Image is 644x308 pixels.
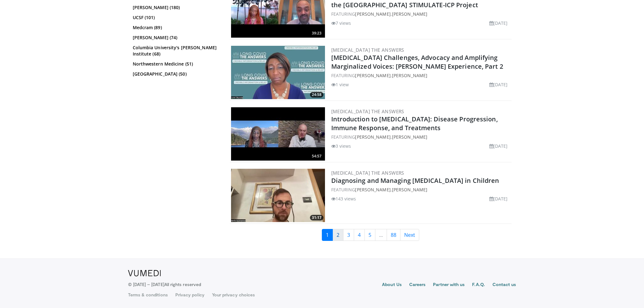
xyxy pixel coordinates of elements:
a: 4 [354,229,365,241]
li: 7 views [331,20,351,26]
div: FEATURING , [331,11,510,17]
a: Medcram (89) [133,24,219,31]
a: 3 [343,229,354,241]
li: 3 views [331,143,351,149]
li: 143 views [331,195,356,202]
a: About Us [382,281,402,289]
li: [DATE] [489,195,508,202]
img: 8ecf0dda-a37b-48d3-87bd-35e1500c0a6e.300x170_q85_crop-smart_upscale.jpg [231,107,325,161]
a: Careers [409,281,426,289]
a: [PERSON_NAME] [392,11,427,17]
a: [MEDICAL_DATA] the Answers [331,47,404,53]
span: 39:23 [310,30,323,36]
a: [MEDICAL_DATA] the Answers [331,170,404,176]
a: Partner with us [433,281,465,289]
div: FEATURING , [331,72,510,79]
a: [MEDICAL_DATA] the Answers [331,108,404,114]
a: Northwestern Medicine (51) [133,61,219,67]
a: Columbia University's [PERSON_NAME] Institute (68) [133,45,219,57]
a: 24:58 [231,46,325,99]
a: Contact us [492,281,516,289]
a: [PERSON_NAME] [355,11,390,17]
img: 45db49f8-2b45-4a54-b75a-7d9d22bb6652.300x170_q85_crop-smart_upscale.jpg [231,169,325,222]
a: [GEOGRAPHIC_DATA] (50) [133,71,219,77]
a: Introduction to [MEDICAL_DATA]: Disease Progression, Immune Response, and Treatments [331,115,498,132]
a: [PERSON_NAME] [355,72,390,78]
a: 5 [364,229,375,241]
span: All rights reserved [164,282,201,287]
nav: Search results pages [230,229,512,241]
a: 54:57 [231,107,325,161]
a: 31:17 [231,169,325,222]
li: [DATE] [489,143,508,149]
a: 2 [332,229,343,241]
a: 1 [322,229,333,241]
span: 31:17 [310,215,323,220]
img: 39a04dab-094d-47b1-a326-ee9be2b5e20c.300x170_q85_crop-smart_upscale.jpg [231,46,325,99]
a: Diagnosing and Managing [MEDICAL_DATA] in Children [331,176,499,185]
a: [PERSON_NAME] [392,187,427,193]
a: [PERSON_NAME] [355,134,390,140]
a: [PERSON_NAME] [392,134,427,140]
a: [PERSON_NAME] (74) [133,35,219,41]
div: FEATURING , [331,186,510,193]
span: 24:58 [310,92,323,98]
a: UCSF (101) [133,14,219,21]
a: Terms & conditions [128,292,168,298]
a: Privacy policy [175,292,204,298]
span: 54:57 [310,153,323,159]
li: 1 view [331,81,349,88]
a: [MEDICAL_DATA] Challenges, Advocacy and Amplifying Marginalized Voices: [PERSON_NAME] Experience,... [331,53,503,71]
li: [DATE] [489,20,508,26]
a: Next [400,229,419,241]
a: F.A.Q. [472,281,485,289]
a: [PERSON_NAME] [392,72,427,78]
a: 88 [387,229,400,241]
li: [DATE] [489,81,508,88]
a: Your privacy choices [212,292,255,298]
p: © [DATE] – [DATE] [128,281,201,288]
a: [PERSON_NAME] (180) [133,4,219,11]
img: VuMedi Logo [128,270,161,276]
a: [PERSON_NAME] [355,187,390,193]
div: FEATURING , [331,134,510,140]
